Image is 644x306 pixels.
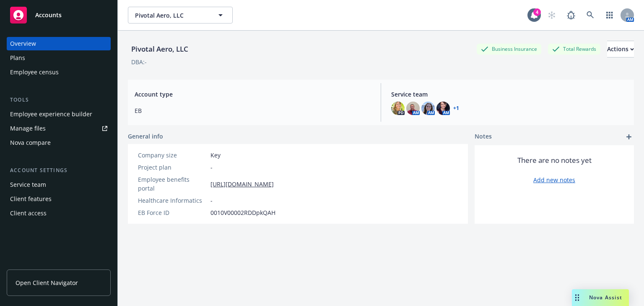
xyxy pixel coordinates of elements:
div: Pivotal Aero, LLC [128,44,192,55]
a: Start snowing [543,7,560,24]
div: EB Force ID [138,208,207,217]
a: add [624,132,634,142]
a: Employee census [7,65,111,79]
span: - [210,163,213,172]
div: Account settings [7,166,111,175]
img: photo [421,102,435,115]
a: Accounts [7,3,111,27]
a: Report a Bug [563,7,579,24]
img: photo [436,102,450,115]
img: photo [391,102,405,115]
a: +1 [453,106,459,111]
span: There are no notes yet [517,155,592,165]
span: General info [128,132,163,141]
div: Employee benefits portal [138,175,207,193]
a: Manage files [7,122,111,135]
div: Employee census [10,65,59,79]
a: Service team [7,178,111,191]
a: Switch app [601,7,618,24]
span: Service team [391,90,627,99]
span: Account type [135,90,371,99]
div: Employee experience builder [10,107,92,121]
div: Project plan [138,163,207,172]
a: Client features [7,192,111,206]
a: Plans [7,51,111,65]
div: Actions [607,41,634,57]
div: Overview [10,37,36,50]
div: Total Rewards [548,44,600,54]
div: DBA: - [131,58,147,66]
a: Employee experience builder [7,107,111,121]
div: Manage files [10,122,46,135]
span: - [210,196,213,205]
a: Client access [7,207,111,220]
span: EB [135,106,371,115]
div: Nova compare [10,136,51,149]
button: Nova Assist [572,289,629,306]
div: Tools [7,96,111,104]
span: Pivotal Aero, LLC [135,11,208,20]
span: Open Client Navigator [16,278,78,287]
div: Client features [10,192,52,206]
button: Actions [607,41,634,58]
div: Business Insurance [477,44,541,54]
img: photo [406,102,420,115]
div: 4 [533,8,541,16]
div: Client access [10,207,47,220]
span: Notes [475,132,492,142]
div: Company size [138,151,207,160]
span: Accounts [35,12,62,18]
div: Drag to move [572,289,582,306]
div: Healthcare Informatics [138,196,207,205]
a: Add new notes [533,175,575,184]
span: Nova Assist [589,294,622,301]
a: [URL][DOMAIN_NAME] [210,180,274,188]
span: Key [210,151,221,160]
a: Overview [7,37,111,50]
div: Plans [10,51,25,65]
button: Pivotal Aero, LLC [128,7,233,24]
div: Service team [10,178,46,191]
a: Search [582,7,599,24]
a: Nova compare [7,136,111,149]
span: 0010V00002RDDpkQAH [210,208,275,217]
